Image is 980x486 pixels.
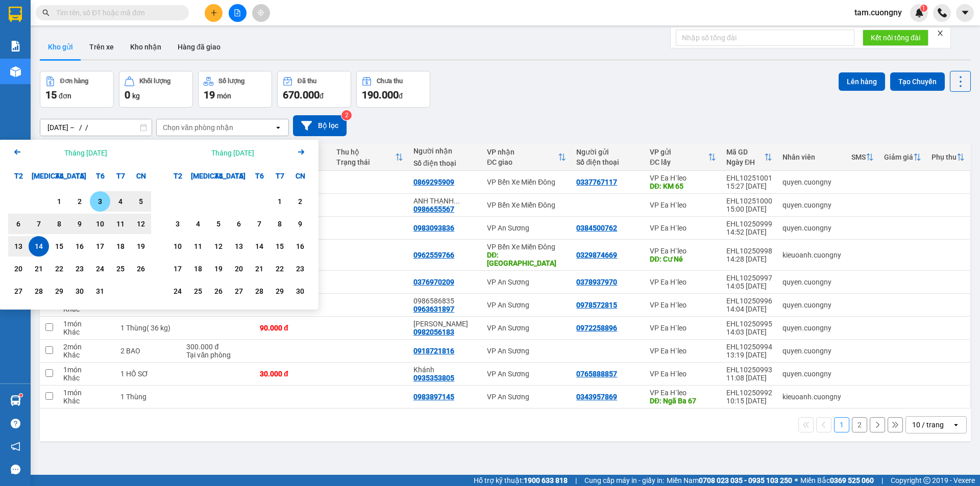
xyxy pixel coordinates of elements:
[273,195,287,208] div: 1
[29,281,49,301] div: Choose Thứ Ba, tháng 10 28 2025. It's available.
[454,197,460,205] span: ...
[399,92,403,100] span: đ
[782,178,841,186] div: quyen.cuongny
[650,158,708,166] div: ĐC lấy
[40,71,114,108] button: Đơn hàng15đơn
[211,240,226,252] div: 12
[208,214,229,234] div: Choose Thứ Tư, tháng 11 5 2025. It's available.
[726,255,772,263] div: 14:28 [DATE]
[170,263,185,275] div: 17
[576,301,617,309] div: 0978572815
[293,263,307,275] div: 23
[60,78,88,85] div: Đơn hàng
[295,146,307,158] svg: Arrow Right
[249,214,269,234] div: Choose Thứ Sáu, tháng 11 7 2025. It's available.
[81,35,122,59] button: Trên xe
[956,4,974,22] button: caret-down
[29,259,49,279] div: Choose Thứ Ba, tháng 10 21 2025. It's available.
[63,328,110,336] div: Khác
[131,259,151,279] div: Choose Chủ Nhật, tháng 10 26 2025. It's available.
[650,148,708,156] div: VP gửi
[232,240,246,252] div: 13
[269,259,290,279] div: Choose Thứ Bảy, tháng 11 22 2025. It's available.
[90,236,110,257] div: Choose Thứ Sáu, tháng 10 17 2025. It's available.
[356,71,430,108] button: Chưa thu190.000đ
[295,146,307,160] button: Next month.
[211,263,226,275] div: 19
[40,119,152,136] input: Select a date range.
[920,5,927,12] sup: 1
[52,218,66,230] div: 8
[217,92,231,100] span: món
[487,158,558,166] div: ĐC giao
[11,285,26,297] div: 27
[29,214,49,234] div: Choose Thứ Ba, tháng 10 7 2025. It's available.
[487,178,566,186] div: VP Bến Xe Miền Đông
[290,214,310,234] div: Choose Chủ Nhật, tháng 11 9 2025. It's available.
[125,89,130,101] span: 0
[932,153,957,161] div: Phụ thu
[119,71,193,108] button: Khối lượng0kg
[139,78,170,85] div: Khối lượng
[93,195,107,208] div: 3
[167,166,188,186] div: T2
[8,214,29,234] div: Choose Thứ Hai, tháng 10 6 2025. It's available.
[413,347,454,355] div: 0918721816
[40,35,81,59] button: Kho gửi
[413,328,454,336] div: 0982056183
[413,147,477,155] div: Người nhận
[191,285,205,297] div: 25
[721,144,777,171] th: Toggle SortBy
[726,351,772,359] div: 13:19 [DATE]
[191,218,205,230] div: 4
[93,285,107,297] div: 31
[167,281,188,301] div: Choose Thứ Hai, tháng 11 24 2025. It's available.
[863,30,928,46] button: Kết nối tổng đài
[11,240,26,252] div: 13
[413,320,477,328] div: Anh Quang
[487,251,566,267] div: DĐ: Cầu Ông Bố
[204,89,215,101] span: 19
[63,351,110,359] div: Khác
[110,214,131,234] div: Choose Thứ Bảy, tháng 10 11 2025. It's available.
[234,9,241,16] span: file-add
[413,224,454,232] div: 0983093836
[134,263,148,275] div: 26
[290,236,310,257] div: Choose Chủ Nhật, tháng 11 16 2025. It's available.
[32,240,46,252] div: 14
[113,195,128,208] div: 4
[29,236,49,257] div: Selected start date. Thứ Ba, tháng 10 14 2025. It's available.
[208,259,229,279] div: Choose Thứ Tư, tháng 11 19 2025. It's available.
[336,148,395,156] div: Thu hộ
[90,259,110,279] div: Choose Thứ Sáu, tháng 10 24 2025. It's available.
[576,148,640,156] div: Người gửi
[90,214,110,234] div: Choose Thứ Sáu, tháng 10 10 2025. It's available.
[871,32,920,43] span: Kết nối tổng đài
[229,214,249,234] div: Choose Thứ Năm, tháng 11 6 2025. It's available.
[249,281,269,301] div: Choose Thứ Sáu, tháng 11 28 2025. It's available.
[42,9,50,16] span: search
[726,305,772,313] div: 14:04 [DATE]
[11,146,23,160] button: Previous month.
[269,191,290,212] div: Choose Thứ Bảy, tháng 11 1 2025. It's available.
[782,251,841,259] div: kieuoanh.cuongny
[782,224,841,232] div: quyen.cuongny
[912,420,944,430] div: 10 / trang
[413,159,477,167] div: Số điện thoại
[211,218,226,230] div: 5
[8,236,29,257] div: Choose Thứ Hai, tháng 10 13 2025. It's available.
[110,236,131,257] div: Choose Thứ Bảy, tháng 10 18 2025. It's available.
[110,259,131,279] div: Choose Thứ Bảy, tháng 10 25 2025. It's available.
[232,285,246,297] div: 27
[131,191,151,212] div: Choose Chủ Nhật, tháng 10 5 2025. It's available.
[249,259,269,279] div: Choose Thứ Sáu, tháng 11 21 2025. It's available.
[650,324,716,332] div: VP Ea H`leo
[252,218,266,230] div: 7
[9,7,22,22] img: logo-vxr
[32,285,46,297] div: 28
[131,214,151,234] div: Choose Chủ Nhật, tháng 10 12 2025. It's available.
[362,89,399,101] span: 190.000
[29,166,49,186] div: [MEDICAL_DATA]
[290,259,310,279] div: Choose Chủ Nhật, tháng 11 23 2025. It's available.
[191,240,205,252] div: 11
